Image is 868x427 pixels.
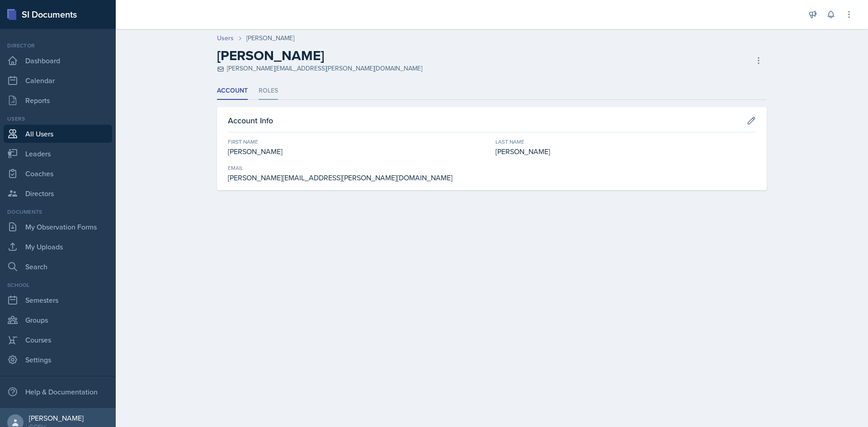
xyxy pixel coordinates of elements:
a: Calendar [4,71,112,89]
a: Groups [4,311,112,329]
a: Users [217,33,234,43]
a: All Users [4,125,112,143]
a: Reports [4,91,112,109]
h2: [PERSON_NAME] [217,47,324,64]
div: Users [4,115,112,123]
div: [PERSON_NAME] [246,33,294,43]
a: Search [4,258,112,276]
div: [PERSON_NAME][EMAIL_ADDRESS][PERSON_NAME][DOMAIN_NAME] [217,64,422,73]
a: Directors [4,184,112,202]
a: Settings [4,351,112,369]
div: School [4,281,112,289]
a: Courses [4,331,112,349]
a: Dashboard [4,52,112,70]
div: Documents [4,208,112,216]
a: My Uploads [4,238,112,256]
div: [PERSON_NAME] [228,146,488,157]
div: Last Name [495,138,756,146]
div: Director [4,42,112,50]
a: Leaders [4,145,112,163]
li: Account [217,82,248,100]
h3: Account Info [228,114,273,127]
div: [PERSON_NAME][EMAIL_ADDRESS][PERSON_NAME][DOMAIN_NAME] [228,172,488,183]
div: First Name [228,138,488,146]
div: Email [228,164,488,172]
a: My Observation Forms [4,218,112,236]
div: [PERSON_NAME] [29,413,84,422]
div: [PERSON_NAME] [495,146,756,157]
a: Semesters [4,291,112,309]
li: Roles [259,82,278,100]
a: Coaches [4,164,112,183]
div: Help & Documentation [4,383,112,401]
